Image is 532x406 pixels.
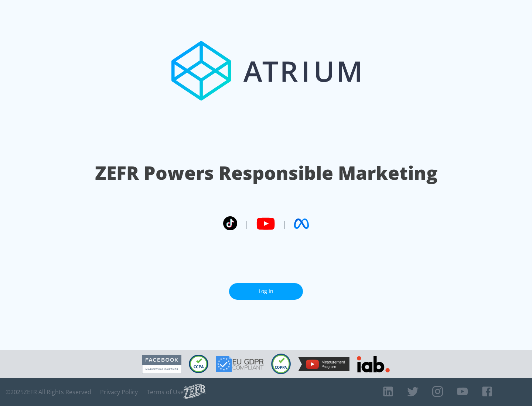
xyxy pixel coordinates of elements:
span: © 2025 ZEFR All Rights Reserved [6,388,91,396]
h1: ZEFR Powers Responsible Marketing [95,160,437,186]
img: GDPR Compliant [216,356,264,372]
span: | [245,218,249,229]
img: Facebook Marketing Partner [142,355,181,374]
a: Log In [229,283,303,300]
img: YouTube Measurement Program [298,357,349,371]
a: Privacy Policy [100,388,138,396]
img: CCPA Compliant [189,355,208,373]
a: Terms of Use [147,388,184,396]
span: | [282,218,287,229]
img: COPPA Compliant [271,354,291,374]
img: IAB [357,356,390,372]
